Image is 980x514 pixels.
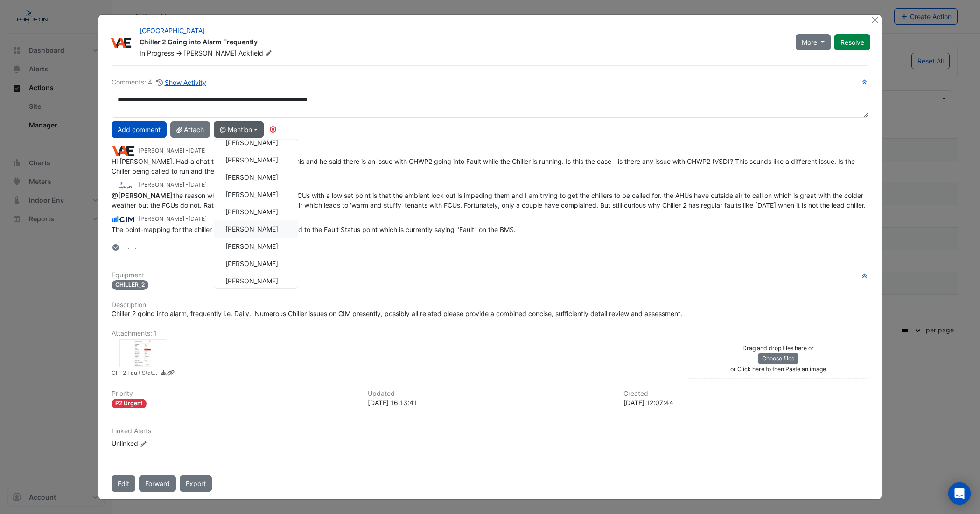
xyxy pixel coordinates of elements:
[238,49,274,58] span: Ackfield
[623,398,868,408] div: [DATE] 12:07:44
[214,238,298,255] button: [PERSON_NAME]
[189,147,207,154] span: 2025-08-26 16:13:41
[948,482,971,505] div: Open Intercom Messenger
[214,169,298,186] button: [PERSON_NAME]
[742,345,814,352] small: Drag and drop files here or
[112,390,357,398] h6: Priority
[139,147,207,155] small: [PERSON_NAME] -
[156,77,207,88] button: Show Activity
[112,146,135,156] img: VAE Group
[112,438,224,448] div: Unlinked
[112,157,857,175] span: Hi [PERSON_NAME]. Had a chat to [PERSON_NAME] about this and he said there is an issue with CHWP2...
[176,49,182,57] span: ->
[140,49,174,57] span: In Progress
[110,38,132,47] img: VAE Group
[140,37,784,49] div: Chiller 2 Going into Alarm Frequently
[140,27,205,35] a: [GEOGRAPHIC_DATA]
[119,339,166,367] div: CH-2 Fault Status in Fault.png
[214,121,264,138] button: @ Mention
[214,221,298,238] button: [PERSON_NAME]
[112,280,148,290] span: CHILLER_2
[167,369,174,379] a: Copy link to clipboard
[112,310,682,317] span: Chiller 2 going into alarm, frequently i.e. Daily. Numerous Chiller issues on CIM presently, poss...
[796,34,831,50] button: More
[758,353,798,364] button: Choose files
[214,273,298,290] button: [PERSON_NAME]
[112,214,135,225] img: CIM
[730,366,826,373] small: or Click here to then Paste an image
[112,77,207,88] div: Comments: 4
[112,191,866,209] span: the reason why I have had some of the FCUs with a low set point is that the ambient lock out is i...
[112,369,158,379] small: CH-2 Fault Status in Fault.png
[189,215,207,222] span: 2025-08-26 10:13:00
[112,301,868,309] h6: Description
[184,49,237,57] span: [PERSON_NAME]
[112,244,120,251] fa-layers: More
[112,180,135,190] img: Precision Group
[112,225,516,243] span: The point-mapping for the chiller fault point has been updated to the Fault Status point which is...
[139,475,176,492] button: Forward
[214,204,298,221] button: [PERSON_NAME]
[112,475,135,492] button: Edit
[170,121,210,138] button: Attach
[112,271,868,279] h6: Equipment
[112,191,173,199] span: backfield@vaegroup.com.au [VAE Group]
[112,121,167,138] button: Add comment
[870,15,880,25] button: Close
[180,475,212,492] a: Export
[214,255,298,273] button: [PERSON_NAME]
[623,390,868,398] h6: Created
[368,398,613,408] div: [DATE] 16:13:41
[112,399,147,408] div: P2 Urgent
[160,369,167,379] a: Download
[139,181,207,189] small: [PERSON_NAME] -
[802,37,817,47] span: More
[139,215,207,223] small: [PERSON_NAME] -
[140,440,147,447] fa-icon: Edit Linked Alerts
[214,186,298,204] button: [PERSON_NAME]
[368,390,613,398] h6: Updated
[269,125,277,134] div: Tooltip anchor
[834,34,870,50] button: Resolve
[112,330,868,338] h6: Attachments: 1
[214,152,298,169] button: [PERSON_NAME]
[189,181,207,188] span: 2025-08-26 15:11:15
[112,427,868,435] h6: Linked Alerts
[214,134,298,152] button: [PERSON_NAME]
